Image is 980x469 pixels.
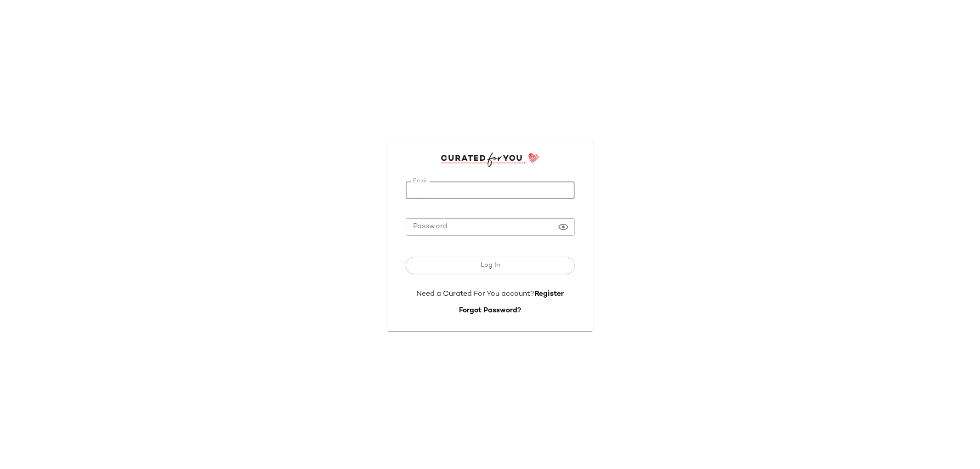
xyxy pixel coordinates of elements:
img: cfy_login_logo.DGdB1djN.svg [441,153,539,166]
a: Forgot Password? [459,307,521,315]
a: Register [534,290,564,298]
span: Need a Curated For You account? [416,290,534,298]
span: Log In [480,262,500,269]
button: Log In [406,257,575,274]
